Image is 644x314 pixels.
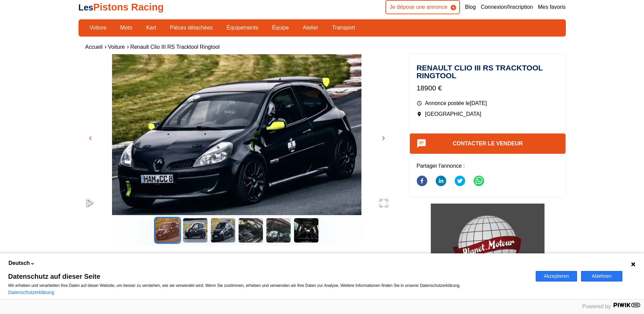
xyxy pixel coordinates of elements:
p: 18900 € [417,83,559,93]
button: chevron_right [378,133,388,143]
span: Powered by [582,303,611,309]
a: Voiture [108,44,125,50]
h1: Renault Clio III RS Tracktool Ringtool [417,64,559,80]
a: Blog [465,3,476,11]
div: Thumbnail Navigation [79,217,395,244]
span: Les [79,3,93,12]
button: Play or Pause Slideshow [79,191,102,215]
button: Go to Slide 6 [293,217,320,244]
a: Mes favoris [538,3,566,11]
button: Contacter le vendeur [410,133,566,154]
button: chevron_left [85,133,95,143]
button: Go to Slide 2 [182,217,209,244]
span: Datenschutz auf dieser Seite [8,273,528,280]
button: facebook [417,171,427,192]
a: LesPistons Racing [79,2,164,13]
a: Accueil [85,44,103,50]
button: whatsapp [473,171,484,192]
a: Contacter le vendeur [453,141,523,146]
button: Go to Slide 1 [154,217,181,244]
span: chevron_left [86,134,94,142]
button: linkedin [436,171,446,192]
p: Wir erheben und verarbeiten Ihre Daten auf dieser Website, um besser zu verstehen, wie sie verwen... [8,283,528,288]
button: Go to Slide 4 [237,217,264,244]
p: [GEOGRAPHIC_DATA] [417,110,559,118]
div: Go to Slide 1 [79,54,395,215]
button: Go to Slide 5 [265,217,292,244]
button: Akzeptieren [536,271,577,281]
a: Datenschutzerklärung [8,290,54,295]
span: chevron_right [379,134,387,142]
a: Renault Clio III RS Tracktool Ringtool [130,44,220,50]
button: Open Fullscreen [372,191,395,215]
p: Partager l'annonce : [417,162,559,170]
p: Annonce postée le [DATE] [417,100,559,107]
img: image [79,54,395,230]
a: Atelier [298,22,323,34]
span: Deutsch [8,259,30,267]
a: Équipe [268,22,293,34]
a: Moto [116,22,137,34]
button: twitter [454,171,465,192]
button: Ablehnen [581,271,622,281]
a: Kart [142,22,160,34]
a: Voiture [85,22,111,34]
a: Équipements [222,22,263,34]
a: Pièces détachées [165,22,217,34]
a: Transport [328,22,359,34]
a: Connexion/Inscription [481,3,533,11]
button: Go to Slide 3 [209,217,237,244]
